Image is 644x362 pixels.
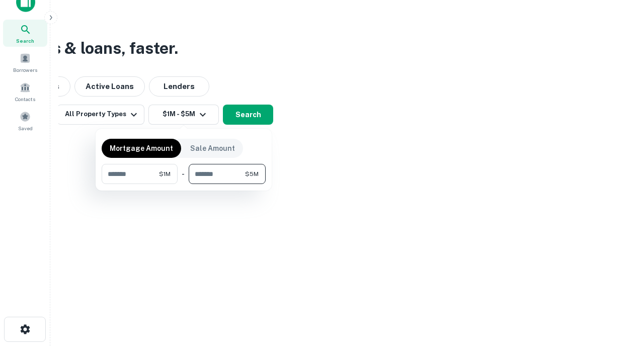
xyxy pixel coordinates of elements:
[594,282,644,330] iframe: Chat Widget
[190,143,235,154] p: Sale Amount
[245,169,259,178] span: $5M
[159,169,171,178] span: $1M
[182,164,185,184] div: -
[110,143,173,154] p: Mortgage Amount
